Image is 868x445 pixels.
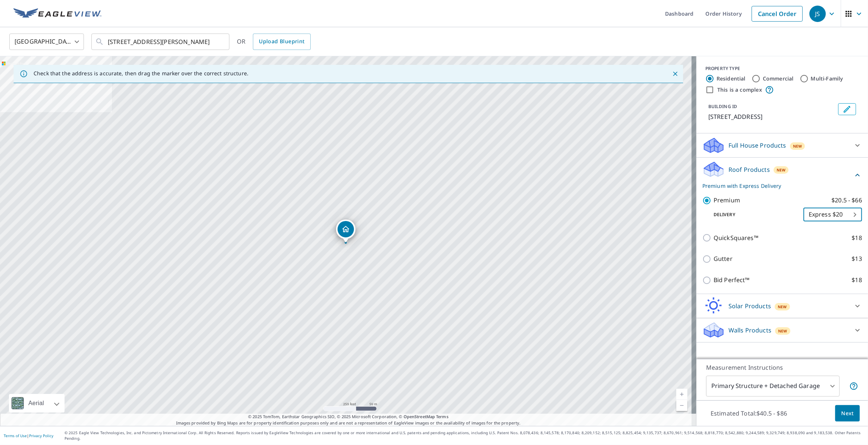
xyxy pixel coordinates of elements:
span: Upload Blueprint [259,37,304,46]
div: Aerial [9,394,65,413]
label: Commercial [763,75,794,82]
span: New [778,328,787,334]
a: Upload Blueprint [253,34,310,50]
p: $18 [852,275,862,285]
a: Cancel Order [752,6,803,22]
button: Next [835,405,860,422]
a: OpenStreetMap [404,414,435,419]
p: [STREET_ADDRESS] [708,112,835,121]
p: Roof Products [728,165,770,174]
a: Current Level 17, Zoom In [676,389,687,400]
div: JS [809,6,826,22]
label: This is a complex [717,86,762,94]
span: New [778,304,787,310]
p: Premium with Express Delivery [702,182,853,190]
p: Check that the address is accurate, then drag the marker over the correct structure. [34,70,248,77]
p: Delivery [702,211,803,218]
a: Terms [436,414,448,419]
div: Express $20 [803,204,862,225]
p: BUILDING ID [708,103,737,110]
input: Search by address or latitude-longitude [108,31,214,52]
p: Estimated Total: $40.5 - $86 [705,405,793,422]
button: Edit building 1 [838,103,856,115]
div: Dropped pin, building 1, Residential property, 23052 W Elmdale Dr Genoa, OH 43430 [336,220,355,243]
img: EV Logo [13,8,101,19]
p: $20.5 - $66 [831,196,862,205]
label: Multi-Family [811,75,843,82]
span: © 2025 TomTom, Earthstar Geographics SIO, © 2025 Microsoft Corporation, © [248,414,448,420]
button: Close [670,69,680,79]
a: Current Level 17, Zoom Out [676,400,687,411]
p: Solar Products [728,302,771,310]
div: Primary Structure + Detached Garage [706,376,840,397]
p: Premium [714,196,740,205]
div: PROPERTY TYPE [705,65,859,72]
span: New [777,167,786,173]
p: | [4,433,53,438]
p: © 2025 Eagle View Technologies, Inc. and Pictometry International Corp. All Rights Reserved. Repo... [65,430,864,441]
p: Full House Products [728,141,786,150]
div: [GEOGRAPHIC_DATA] [9,31,84,52]
p: $18 [852,233,862,243]
p: Walls Products [728,326,771,335]
a: Privacy Policy [29,433,53,438]
div: OR [237,34,311,50]
span: Next [841,409,854,418]
div: Roof ProductsNewPremium with Express Delivery [702,161,862,190]
div: Aerial [26,394,46,413]
p: Measurement Instructions [706,363,858,372]
label: Residential [717,75,746,82]
span: Your report will include the primary structure and a detached garage if one exists. [849,382,858,391]
p: QuickSquares™ [714,233,758,243]
span: New [793,143,802,149]
p: Bid Perfect™ [714,275,750,285]
a: Terms of Use [4,433,27,438]
p: Gutter [714,254,733,263]
div: Full House ProductsNew [702,136,862,154]
p: $13 [852,254,862,263]
div: Walls ProductsNew [702,321,862,339]
div: Solar ProductsNew [702,297,862,315]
